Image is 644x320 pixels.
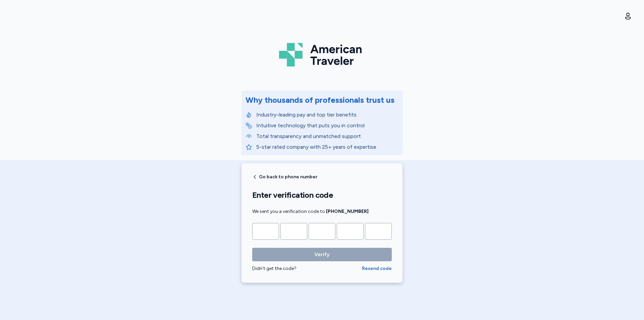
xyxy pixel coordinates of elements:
h1: Enter verification code [252,190,392,200]
button: Resend code [362,265,392,272]
span: Verify [314,250,330,259]
span: We sent you a verification code to [252,209,369,214]
p: Intuitive technology that puts you in control [256,122,398,130]
img: Logo [279,40,365,69]
input: Please enter OTP character 3 [309,223,335,240]
input: Please enter OTP character 4 [337,223,364,240]
p: Industry-leading pay and top tier benefits [256,111,398,119]
p: 5-star rated company with 25+ years of expertise [256,143,398,151]
input: Please enter OTP character 5 [365,223,392,240]
button: Go back to phone number [252,174,317,180]
button: Verify [252,248,392,261]
input: Please enter OTP character 2 [280,223,307,240]
input: Please enter OTP character 1 [252,223,279,240]
strong: [PHONE_NUMBER] [326,209,369,214]
p: Total transparency and unmatched support [256,132,398,140]
div: Didn't get the code? [252,265,362,272]
span: Go back to phone number [259,175,317,179]
div: Why thousands of professionals trust us [246,95,394,105]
